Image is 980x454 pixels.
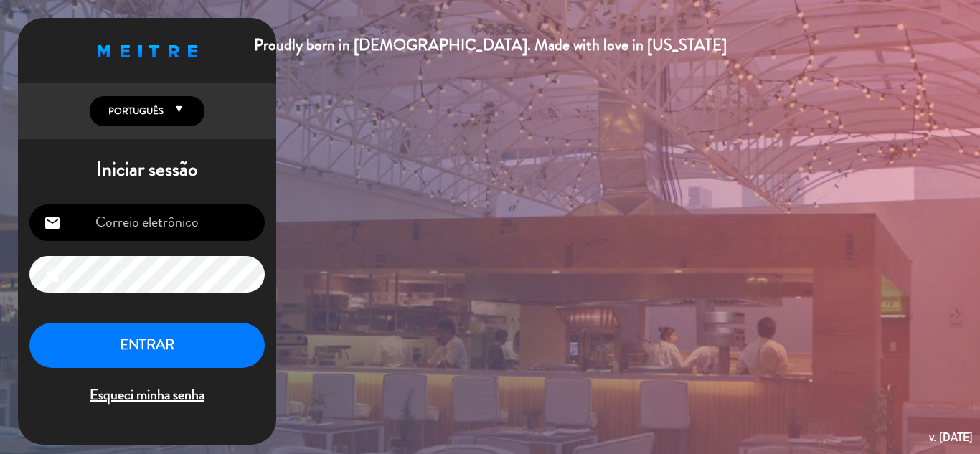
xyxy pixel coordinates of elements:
h1: Iniciar sessão [18,158,276,182]
input: Correio eletrônico [29,204,265,241]
div: v. [DATE] [929,427,973,447]
button: ENTRAR [29,323,265,368]
i: email [44,214,61,232]
span: Esqueci minha senha [29,384,265,407]
i: lock [44,266,61,283]
span: Português [105,104,164,118]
